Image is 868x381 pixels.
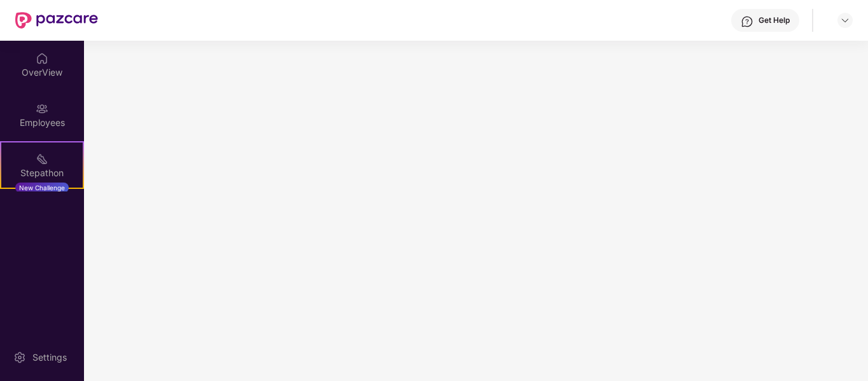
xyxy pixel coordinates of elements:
[15,12,98,29] img: New Pazcare Logo
[13,351,26,364] img: svg+xml;base64,PHN2ZyBpZD0iU2V0dGluZy0yMHgyMCIgeG1sbnM9Imh0dHA6Ly93d3cudzMub3JnLzIwMDAvc3ZnIiB3aW...
[1,167,83,179] div: Stepathon
[36,153,48,165] img: svg+xml;base64,PHN2ZyB4bWxucz0iaHR0cDovL3d3dy53My5vcmcvMjAwMC9zdmciIHdpZHRoPSIyMSIgaGVpZ2h0PSIyMC...
[15,183,69,193] div: New Challenge
[36,102,48,115] img: svg+xml;base64,PHN2ZyBpZD0iRW1wbG95ZWVzIiB4bWxucz0iaHR0cDovL3d3dy53My5vcmcvMjAwMC9zdmciIHdpZHRoPS...
[29,351,71,364] div: Settings
[36,52,48,65] img: svg+xml;base64,PHN2ZyBpZD0iSG9tZSIgeG1sbnM9Imh0dHA6Ly93d3cudzMub3JnLzIwMDAvc3ZnIiB3aWR0aD0iMjAiIG...
[759,15,790,25] div: Get Help
[741,15,753,28] img: svg+xml;base64,PHN2ZyBpZD0iSGVscC0zMngzMiIgeG1sbnM9Imh0dHA6Ly93d3cudzMub3JnLzIwMDAvc3ZnIiB3aWR0aD...
[840,15,850,25] img: svg+xml;base64,PHN2ZyBpZD0iRHJvcGRvd24tMzJ4MzIiIHhtbG5zPSJodHRwOi8vd3d3LnczLm9yZy8yMDAwL3N2ZyIgd2...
